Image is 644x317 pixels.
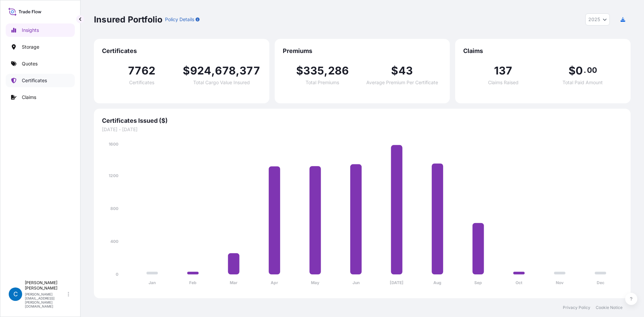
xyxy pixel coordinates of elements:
span: Certificates [129,80,154,85]
tspan: Feb [189,280,197,285]
tspan: 0 [116,272,118,277]
span: 377 [239,65,260,76]
span: $ [569,65,576,76]
span: C [13,291,18,298]
p: [PERSON_NAME][EMAIL_ADDRESS][PERSON_NAME][DOMAIN_NAME] [25,292,66,308]
span: Average Premium Per Certificate [366,80,438,85]
span: $ [296,65,303,76]
p: Quotes [22,60,38,67]
tspan: Jan [149,280,156,285]
tspan: 1600 [109,142,118,147]
p: Certificates [22,77,47,84]
span: [DATE] - [DATE] [102,126,623,133]
tspan: 800 [110,206,118,211]
span: , [211,65,215,76]
span: Premiums [283,47,442,55]
span: Claims [463,47,623,55]
tspan: Sep [474,280,482,285]
tspan: Oct [516,280,523,285]
tspan: [DATE] [390,280,404,285]
tspan: Mar [230,280,237,285]
tspan: Jun [353,280,360,285]
span: Total Cargo Value Insured [193,80,250,85]
span: 137 [494,65,513,76]
span: 7762 [128,65,155,76]
p: Insured Portfolio [94,14,162,25]
span: 678 [215,65,236,76]
a: Certificates [6,74,75,87]
span: 00 [587,67,597,73]
p: Insights [22,27,39,34]
span: Certificates [102,47,261,55]
p: Policy Details [165,16,194,23]
tspan: Nov [556,280,564,285]
a: Claims [6,91,75,104]
span: . [584,67,586,73]
span: Claims Raised [488,80,519,85]
span: , [324,65,328,76]
span: 0 [576,65,583,76]
span: Total Premiums [306,80,339,85]
span: 924 [190,65,212,76]
span: $ [183,65,190,76]
span: Certificates Issued ($) [102,117,623,125]
p: Claims [22,94,36,101]
tspan: May [311,280,320,285]
a: Insights [6,23,75,37]
span: Total Paid Amount [562,80,603,85]
tspan: 1200 [109,173,118,178]
tspan: Aug [433,280,441,285]
span: 286 [328,65,349,76]
span: 335 [303,65,324,76]
span: $ [391,65,398,76]
span: 2025 [588,16,600,23]
p: [PERSON_NAME] [PERSON_NAME] [25,280,66,291]
button: Year Selector [585,13,610,25]
tspan: 400 [110,239,118,244]
p: Storage [22,44,39,50]
a: Quotes [6,57,75,70]
span: 43 [398,65,413,76]
tspan: Apr [271,280,278,285]
a: Cookie Notice [596,305,623,310]
span: , [236,65,239,76]
tspan: Dec [597,280,604,285]
a: Storage [6,40,75,54]
a: Privacy Policy [563,305,590,310]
